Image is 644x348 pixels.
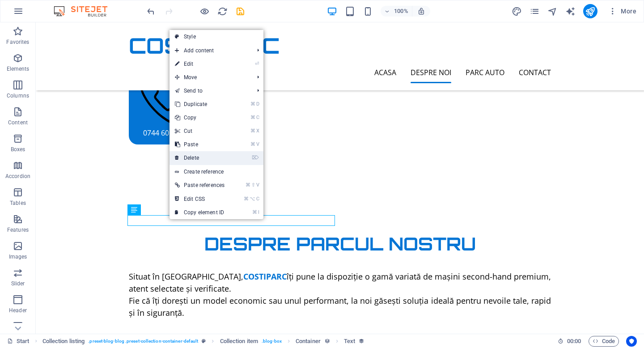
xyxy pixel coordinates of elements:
span: Add content [169,44,250,57]
button: design [512,6,522,17]
button: save [235,6,246,17]
i: V [256,141,259,147]
a: ⌘⇧VPaste references [169,178,230,192]
button: undo [145,6,156,17]
p: Slider [11,280,25,287]
button: Click here to leave preview mode and continue editing [199,6,210,17]
button: 100% [381,6,412,17]
i: ⌘ [244,196,249,202]
p: Columns [7,92,29,99]
i: ⌘ [250,128,255,134]
button: navigator [547,6,558,17]
i: ⌦ [252,155,259,161]
i: Design (Ctrl+Alt+Y) [512,6,522,17]
i: Navigator [547,6,558,17]
nav: breadcrumb [42,336,365,347]
i: C [256,115,259,120]
i: Undo: Delete elements (Ctrl+Z) [146,6,156,17]
span: Click to select. Double-click to edit [344,336,355,347]
button: More [605,4,640,18]
button: Usercentrics [626,336,637,347]
p: Boxes [11,146,25,153]
a: ⌘CCopy [169,111,230,124]
i: D [256,101,259,107]
button: publish [583,4,597,18]
span: Click to select. Double-click to edit [296,336,321,347]
a: ⌘⌥CEdit CSS [169,192,230,206]
i: This element is a customizable preset [202,339,206,344]
button: pages [530,6,540,17]
i: C [256,196,259,202]
i: This element is bound to a collection [359,338,364,344]
i: V [256,182,259,188]
a: ⏎Edit [169,57,230,71]
a: Create reference [169,165,263,178]
i: AI Writer [565,6,576,17]
i: ⌥ [250,196,255,202]
i: ⌘ [252,209,257,215]
span: Click to select. Double-click to edit [220,336,258,347]
i: ⏎ [255,61,259,67]
span: More [608,7,636,16]
h6: Session time [558,336,581,347]
p: Features [7,226,29,233]
i: ⇧ [251,182,255,188]
a: Click to cancel selection. Double-click to open Pages [7,336,30,347]
i: ⌘ [246,182,250,188]
i: I [258,209,259,215]
button: Code [589,336,619,347]
p: Favorites [6,38,29,46]
span: . preset-blog-blog .preset-collection-container-default [88,336,198,347]
i: ⌘ [250,115,255,120]
img: Editor Logo [51,6,119,17]
p: Header [9,307,27,314]
i: ⌘ [250,101,255,107]
button: text_generator [565,6,576,17]
button: reload [217,6,228,17]
p: Images [9,253,27,260]
a: Send to [169,84,250,98]
p: Elements [7,65,30,72]
i: X [256,128,259,134]
span: Click to select. Double-click to edit [42,336,85,347]
i: On resize automatically adjust zoom level to fit chosen device. [417,7,425,15]
a: ⌦Delete [169,151,230,165]
span: . blog-box [262,336,282,347]
a: ⌘XCut [169,124,230,138]
i: ⌘ [250,141,255,147]
p: Tables [10,199,26,207]
a: ⌘ICopy element ID [169,206,230,219]
span: Code [593,336,615,347]
i: This element can be bound to a collection field [324,338,330,344]
i: Pages (Ctrl+Alt+S) [530,6,540,17]
h6: 100% [394,6,408,17]
a: ⌘DDuplicate [169,98,230,111]
i: Reload page [217,6,228,17]
span: 00 00 [567,336,581,347]
i: Publish [585,6,595,17]
i: Save (Ctrl+S) [235,6,246,17]
span: Move [169,71,250,84]
span: : [573,338,575,344]
p: Accordion [5,173,30,180]
a: Style [169,30,263,43]
p: Content [8,119,28,126]
a: ⌘VPaste [169,138,230,151]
